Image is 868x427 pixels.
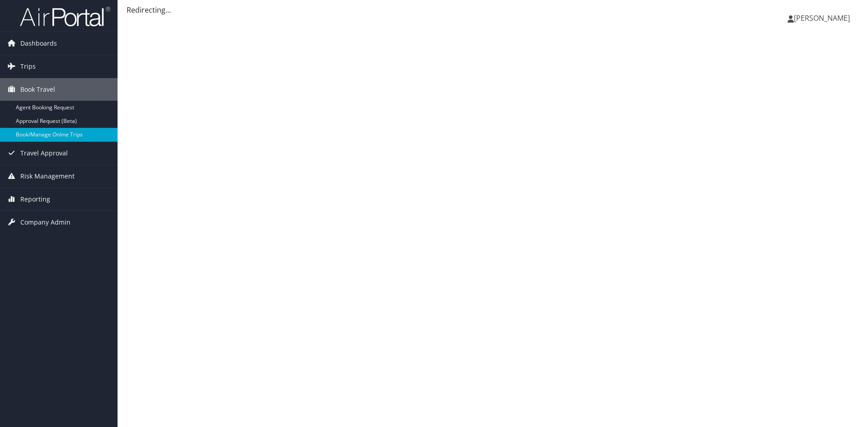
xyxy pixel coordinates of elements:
span: Company Admin [20,211,71,234]
img: airportal-logo.png [20,6,110,27]
span: Travel Approval [20,142,68,164]
span: Reporting [20,188,50,211]
span: Trips [20,55,36,78]
span: [PERSON_NAME] [794,13,850,23]
a: [PERSON_NAME] [788,5,859,32]
span: Book Travel [20,78,55,101]
div: Redirecting... [127,5,859,15]
span: Dashboards [20,32,57,55]
span: Risk Management [20,165,75,188]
